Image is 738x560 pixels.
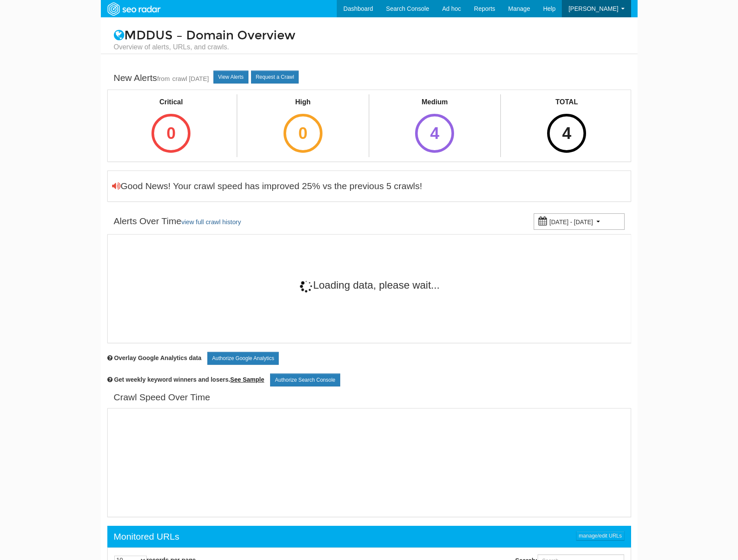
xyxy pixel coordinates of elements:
a: See Sample [230,376,264,383]
span: [PERSON_NAME] [568,5,618,12]
span: Reports [474,5,495,12]
span: Manage [508,5,530,12]
div: TOTAL [539,97,594,107]
small: from [157,75,170,82]
a: view full crawl history [181,219,241,225]
a: crawl [DATE] [172,75,209,82]
a: manage/edit URLs [576,531,624,541]
div: Medium [407,97,462,107]
span: Overlay chart with Google Analytics data [114,354,201,361]
h1: MDDUS – Domain Overview [107,29,631,52]
span: Ad hoc [442,5,461,12]
div: High [276,97,330,107]
a: Authorize Search Console [270,373,340,386]
div: 0 [151,114,190,153]
a: Authorize Google Analytics [207,352,279,365]
div: New Alerts [114,71,209,85]
div: 0 [284,114,322,153]
div: Alerts Over Time [114,215,241,229]
div: Good News! Your crawl speed has improved 25% vs the previous 5 crawls! [112,180,422,193]
span: Loading data, please wait... [299,279,439,291]
span: Help [543,5,556,12]
a: Request a Crawl [251,71,299,84]
a: View Alerts [213,71,248,84]
div: 4 [547,114,586,153]
small: Overview of alerts, URLs, and crawls. [114,42,625,52]
img: SEORadar [104,1,164,17]
div: Crawl Speed Over Time [114,391,210,404]
img: 11-4dc14fe5df68d2ae899e237faf9264d6df02605dd655368cb856cd6ce75c7573.gif [299,279,313,293]
div: 4 [415,114,454,153]
div: Critical [144,97,198,107]
span: Get weekly keyword winners and losers. [114,376,264,383]
div: Monitored URLs [114,530,180,543]
small: [DATE] - [DATE] [549,219,593,225]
